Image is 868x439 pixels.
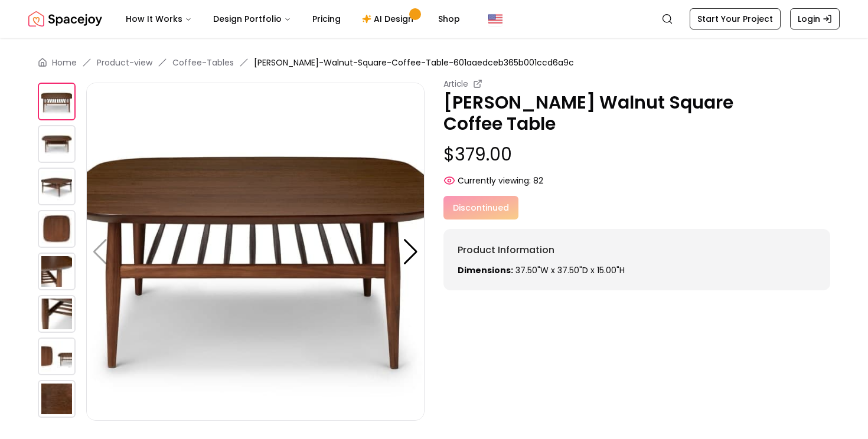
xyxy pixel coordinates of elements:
small: Article [443,78,468,90]
span: [PERSON_NAME]-Walnut-Square-Coffee-Table-601aaedceb365b001ccd6a9c [254,57,574,68]
a: Spacejoy [28,7,102,31]
a: Login [790,8,840,30]
h6: Product Information [458,243,816,257]
img: Spacejoy Logo [28,7,102,31]
p: 37.50"W x 37.50"D x 15.00"H [458,264,816,276]
a: AI Design [353,7,426,31]
button: How It Works [116,7,201,31]
img: https://storage.googleapis.com/spacejoy-main/assets/601aaedceb365b001ccd6a9c/product_6_dd0nn1h241j [38,338,76,375]
a: Product-view [97,57,152,68]
a: Pricing [303,7,350,31]
img: https://storage.googleapis.com/spacejoy-main/assets/601aaedceb365b001ccd6a9c/product_1_blph4fdh6im3 [38,125,76,163]
img: https://storage.googleapis.com/spacejoy-main/assets/601aaedceb365b001ccd6a9c/product_4_948mdi7j1dde [38,253,76,290]
a: Start Your Project [690,8,781,30]
a: Home [52,57,77,68]
img: https://storage.googleapis.com/spacejoy-main/assets/601aaedceb365b001ccd6a9c/product_5_a4hm1f87138 [38,295,76,333]
p: $379.00 [443,144,830,165]
img: https://storage.googleapis.com/spacejoy-main/assets/601aaedceb365b001ccd6a9c/product_3_m3hn2ieidonb [38,210,76,248]
span: Currently viewing: [458,175,531,186]
a: Shop [429,7,469,31]
img: https://storage.googleapis.com/spacejoy-main/assets/601aaedceb365b001ccd6a9c/product_7_p6m78geo1pc [38,380,76,418]
button: Design Portfolio [204,7,301,31]
img: https://storage.googleapis.com/spacejoy-main/assets/601aaedceb365b001ccd6a9c/product_1_blph4fdh6im3 [425,83,763,421]
a: Coffee-Tables [172,57,234,68]
nav: breadcrumb [38,57,830,68]
nav: Main [116,7,469,31]
span: 82 [533,175,543,186]
img: United States [488,12,502,26]
img: https://storage.googleapis.com/spacejoy-main/assets/601aaedceb365b001ccd6a9c/product_0_m7bk878adffd [38,83,76,120]
strong: Dimensions: [458,264,513,276]
img: https://storage.googleapis.com/spacejoy-main/assets/601aaedceb365b001ccd6a9c/product_0_m7bk878adffd [86,83,425,421]
p: [PERSON_NAME] Walnut Square Coffee Table [443,92,830,135]
img: https://storage.googleapis.com/spacejoy-main/assets/601aaedceb365b001ccd6a9c/product_2_n58i9pjj0beb [38,168,76,205]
